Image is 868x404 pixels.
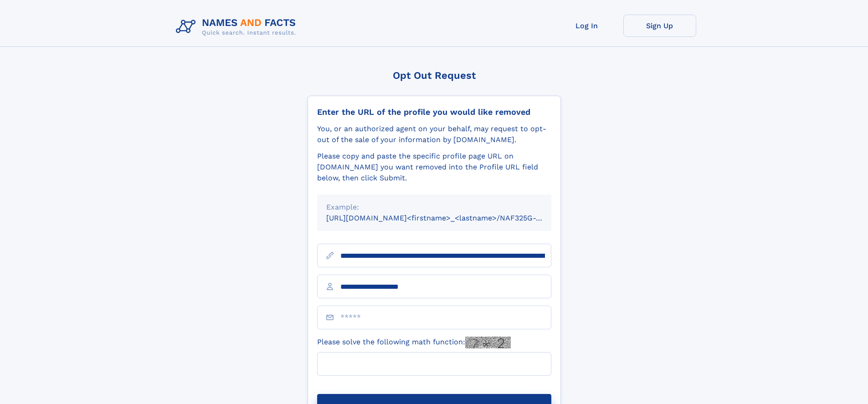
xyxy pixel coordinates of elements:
[172,15,303,39] img: Logo Names and Facts
[326,202,542,213] div: Example:
[317,151,551,184] div: Please copy and paste the specific profile page URL on [DOMAIN_NAME] you want removed into the Pr...
[317,337,511,348] label: Please solve the following math function:
[317,107,551,117] div: Enter the URL of the profile you would like removed
[623,15,696,37] a: Sign Up
[326,214,569,222] small: [URL][DOMAIN_NAME]<firstname>_<lastname>/NAF325G-xxxxxxxx
[317,123,551,145] div: You, or an authorized agent on your behalf, may request to opt-out of the sale of your informatio...
[308,70,561,81] div: Opt Out Request
[550,15,623,37] a: Log In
